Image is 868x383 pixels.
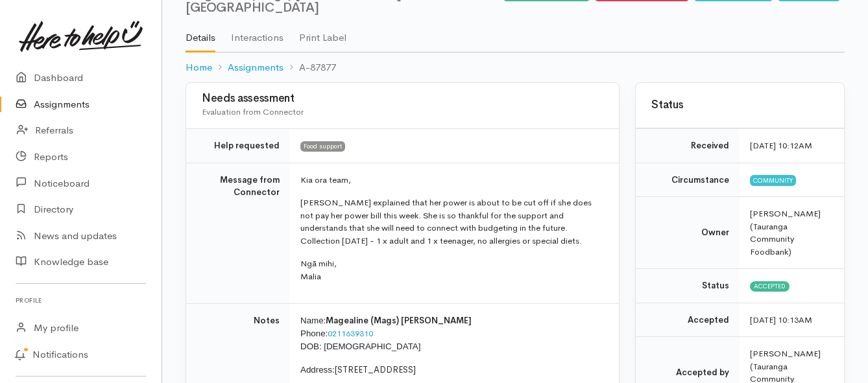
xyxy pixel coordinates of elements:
h3: Needs assessment [202,93,603,105]
p: [PERSON_NAME] explained that her power is about to be cut off if she does not pay her power bill ... [300,196,603,247]
td: Message from Connector [186,163,290,304]
td: Owner [636,197,740,269]
span: [STREET_ADDRESS] [335,364,416,375]
td: Circumstance [636,163,740,197]
a: Home [186,60,212,75]
td: Received [636,129,740,163]
h3: Status [651,99,828,111]
time: [DATE] 10:12AM [750,140,812,151]
span: DOB: [DEMOGRAPHIC_DATA] [300,342,420,351]
a: Interactions [231,15,283,51]
time: [DATE] 10:13AM [750,314,812,325]
span: Community [750,175,796,185]
a: Assignments [228,60,283,75]
p: Ngā mihi, Malia [300,257,603,283]
span: Evaluation from Connector [202,106,304,117]
span: Magealine (Mags) [PERSON_NAME] [326,315,472,326]
span: Accepted [750,281,790,292]
td: Accepted [636,303,740,337]
p: Kia ora team, [300,174,603,187]
h6: Profile [16,292,146,309]
a: 0211639310 [328,328,373,339]
span: Phone: [300,329,328,338]
td: Help requested [186,129,290,163]
span: Address: [300,365,335,375]
span: Name: [300,316,326,325]
a: Details [186,15,215,52]
nav: breadcrumb [186,52,845,83]
td: Status [636,269,740,303]
li: A-87877 [283,60,336,75]
span: [PERSON_NAME] (Tauranga Community Foodbank) [750,208,821,257]
span: Food support [300,141,345,152]
a: Print Label [299,15,346,51]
